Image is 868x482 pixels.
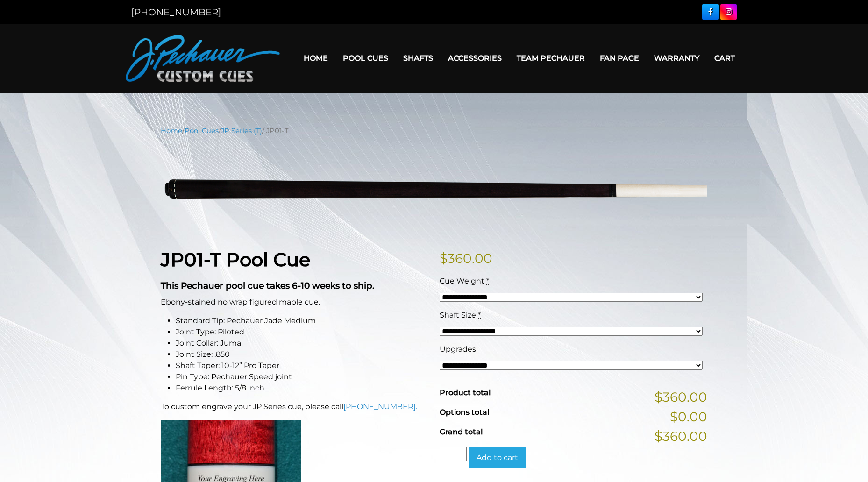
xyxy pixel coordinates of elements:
[161,248,310,271] strong: JP01-T Pool Cue
[440,311,476,319] span: Shaft Size
[440,276,484,285] span: Cue Weight
[161,297,428,308] p: Ebony-stained no wrap figured maple cue.
[176,315,428,326] li: Standard Tip: Pechauer Jade Medium
[440,250,492,266] bdi: 360.00
[343,402,417,411] a: [PHONE_NUMBER].
[126,35,280,82] img: Pechauer Custom Cues
[440,427,483,436] span: Grand total
[185,127,219,135] a: Pool Cues
[647,46,707,70] a: Warranty
[176,326,428,338] li: Joint Type: Piloted
[707,46,742,70] a: Cart
[670,407,707,426] span: $0.00
[296,46,335,70] a: Home
[161,126,707,136] nav: Breadcrumb
[161,127,182,135] a: Home
[469,447,526,468] button: Add to cart
[655,426,707,446] span: $360.00
[440,447,467,461] input: Product quantity
[161,143,707,234] img: jp01-T-1.png
[440,250,448,266] span: $
[176,371,428,383] li: Pin Type: Pechauer Speed joint
[441,46,509,70] a: Accessories
[176,360,428,371] li: Shaft Taper: 10-12” Pro Taper
[396,46,441,70] a: Shafts
[486,276,489,285] abbr: required
[509,46,592,70] a: Team Pechauer
[335,46,396,70] a: Pool Cues
[176,349,428,360] li: Joint Size: .850
[478,311,481,319] abbr: required
[221,127,262,135] a: JP Series (T)
[440,345,476,354] span: Upgrades
[131,7,221,18] a: [PHONE_NUMBER]
[176,383,428,394] li: Ferrule Length: 5/8 inch
[440,388,491,397] span: Product total
[161,280,374,291] strong: This Pechauer pool cue takes 6-10 weeks to ship.
[176,338,428,349] li: Joint Collar: Juma
[440,408,489,417] span: Options total
[592,46,647,70] a: Fan Page
[655,387,707,407] span: $360.00
[161,401,428,412] p: To custom engrave your JP Series cue, please call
